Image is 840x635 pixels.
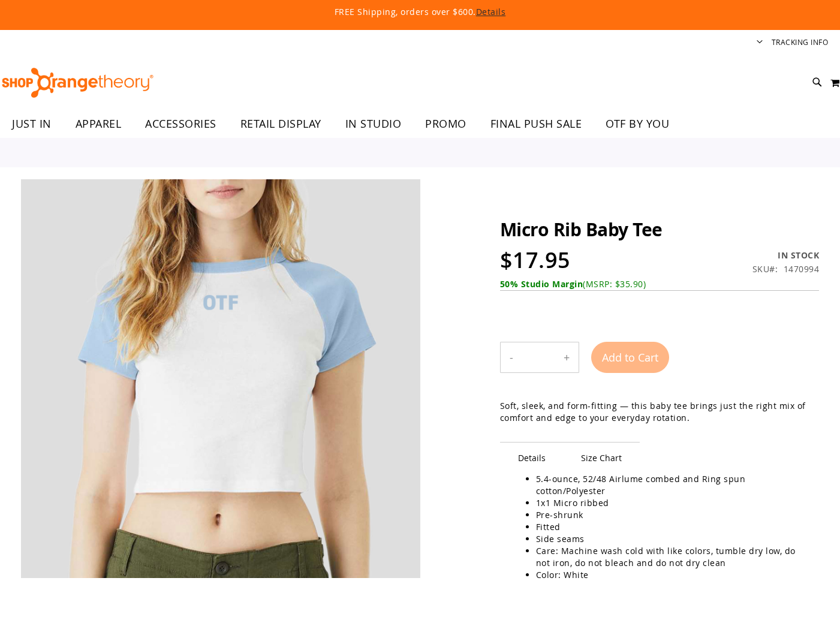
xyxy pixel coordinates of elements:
[500,245,571,275] span: $17.95
[606,110,669,137] span: OTF BY YOU
[133,110,228,138] a: ACCESSORIES
[536,569,807,581] li: Color: White
[425,110,466,137] span: PROMO
[536,533,807,545] li: Side seams
[772,37,829,47] a: Tracking Info
[413,110,478,138] a: PROMO
[500,442,564,473] span: Details
[501,342,522,372] button: Decrease product quantity
[536,497,807,509] li: 1x1 Micro ribbed
[752,249,820,261] div: Availability
[21,179,420,579] img: main product photo
[64,110,134,138] a: APPAREL
[500,278,819,290] div: (MSRP: $35.90)
[145,110,216,137] span: ACCESSORIES
[345,110,402,137] span: IN STUDIO
[757,37,763,49] button: Account menu
[784,263,820,275] div: 1470994
[752,263,778,275] strong: SKU
[60,6,779,18] p: FREE Shipping, orders over $600.
[752,249,820,261] div: In stock
[522,343,555,372] input: Product quantity
[555,342,579,372] button: Increase product quantity
[476,6,506,17] a: Details
[536,521,807,533] li: Fitted
[500,400,819,424] p: Soft, sleek, and form-fitting — this baby tee brings just the right mix of comfort and edge to yo...
[500,217,663,242] span: Micro Rib Baby Tee
[240,110,321,137] span: RETAIL DISPLAY
[536,509,807,521] li: Pre-shrunk
[333,110,414,138] a: IN STUDIO
[500,278,583,290] b: 50% Studio Margin
[76,110,122,137] span: APPAREL
[594,110,681,138] a: OTF BY YOU
[228,110,333,138] a: RETAIL DISPLAY
[12,110,52,137] span: JUST IN
[563,442,640,473] span: Size Chart
[490,110,582,137] span: FINAL PUSH SALE
[536,473,807,497] li: 5.4-ounce, 52/48 Airlume combed and Ring spun cotton/Polyester
[478,110,594,138] a: FINAL PUSH SALE
[536,545,807,569] li: Care: Machine wash cold with like colors, tumble dry low, do not iron, do not bleach and do not d...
